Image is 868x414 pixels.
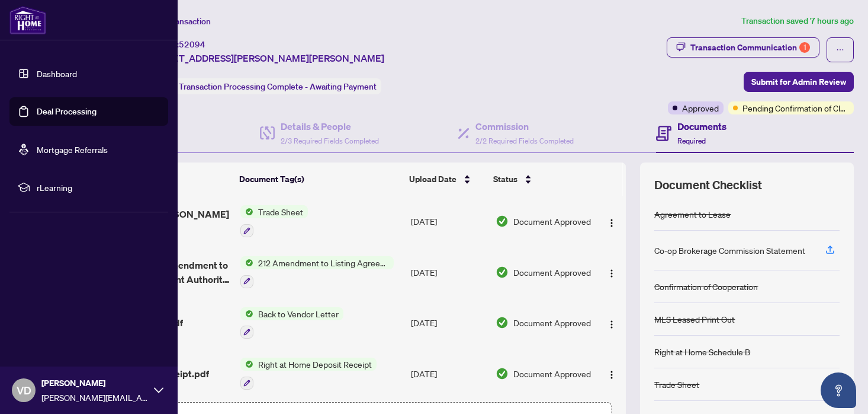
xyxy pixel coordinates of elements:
[607,218,616,228] img: Logo
[404,163,488,196] th: Upload Date
[602,263,621,282] button: Logo
[240,358,377,390] button: Status IconRight at Home Deposit Receipt
[234,163,404,196] th: Document Tag(s)
[496,316,509,329] img: Document Status
[17,382,31,399] span: VD
[496,367,509,380] img: Document Status
[179,39,205,50] span: 52094
[602,313,621,332] button: Logo
[240,307,253,320] img: Status Icon
[799,42,810,53] div: 1
[37,68,77,79] a: Dashboard
[496,215,509,228] img: Document Status
[513,266,591,279] span: Document Approved
[654,280,758,293] div: Confirmation of Cooperation
[253,307,343,320] span: Back to Vendor Letter
[147,51,384,65] span: [STREET_ADDRESS][PERSON_NAME][PERSON_NAME]
[147,16,211,27] span: View Transaction
[240,358,253,371] img: Status Icon
[179,81,377,92] span: Transaction Processing Complete - Awaiting Payment
[253,256,394,269] span: 212 Amendment to Listing Agreement - Authority to Offer for Lease Price Change/Extension/Amendmen...
[607,269,616,278] img: Logo
[682,101,719,114] span: Approved
[654,177,762,193] span: Document Checklist
[406,247,491,298] td: [DATE]
[513,316,591,329] span: Document Approved
[281,136,379,145] span: 2/3 Required Fields Completed
[37,181,160,194] span: rLearning
[147,78,381,94] div: Status:
[654,378,699,391] div: Trade Sheet
[654,313,735,326] div: MLS Leased Print Out
[240,205,253,218] img: Status Icon
[475,136,574,145] span: 2/2 Required Fields Completed
[488,163,593,196] th: Status
[513,215,591,228] span: Document Approved
[744,72,854,92] button: Submit for Admin Review
[37,106,97,117] a: Deal Processing
[654,208,731,221] div: Agreement to Lease
[602,364,621,383] button: Logo
[253,358,377,371] span: Right at Home Deposit Receipt
[667,37,819,58] button: Transaction Communication1
[742,101,849,114] span: Pending Confirmation of Closing
[240,205,308,237] button: Status IconTrade Sheet
[240,256,394,288] button: Status Icon212 Amendment to Listing Agreement - Authority to Offer for Lease Price Change/Extensi...
[475,119,574,133] h4: Commission
[741,14,854,28] article: Transaction saved 7 hours ago
[493,173,517,186] span: Status
[41,391,148,404] span: [PERSON_NAME][EMAIL_ADDRESS][DOMAIN_NAME]
[607,320,616,329] img: Logo
[690,38,810,57] div: Transaction Communication
[281,119,379,133] h4: Details & People
[751,72,846,91] span: Submit for Admin Review
[496,266,509,279] img: Document Status
[406,298,491,349] td: [DATE]
[9,6,46,34] img: logo
[513,367,591,380] span: Document Approved
[607,370,616,380] img: Logo
[654,345,750,358] div: Right at Home Schedule B
[602,212,621,231] button: Logo
[406,196,491,247] td: [DATE]
[240,256,253,269] img: Status Icon
[41,377,148,390] span: [PERSON_NAME]
[836,46,844,54] span: ellipsis
[37,144,108,155] a: Mortgage Referrals
[654,244,805,257] div: Co-op Brokerage Commission Statement
[240,307,343,339] button: Status IconBack to Vendor Letter
[677,119,726,133] h4: Documents
[409,173,456,186] span: Upload Date
[821,372,856,408] button: Open asap
[406,348,491,399] td: [DATE]
[253,205,308,218] span: Trade Sheet
[677,136,706,145] span: Required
